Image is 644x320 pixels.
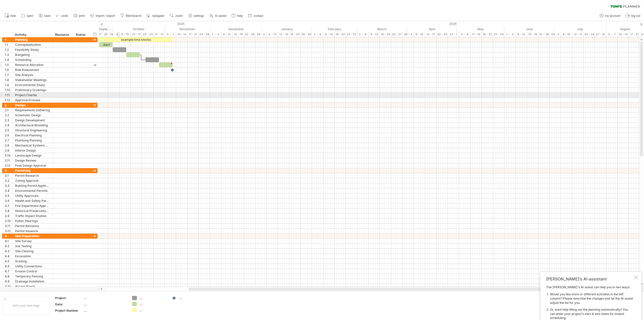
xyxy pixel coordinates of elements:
div: 4.6 [5,264,12,269]
div: 4.5 [5,259,12,264]
div: 1 [5,37,12,42]
div: .... [84,296,126,300]
div: .... [84,302,126,306]
div: 3.10 [5,219,12,223]
div: Project: [55,296,83,300]
div: 23 - 27 [391,32,403,37]
a: my account [598,13,622,19]
div: example time blocks: [99,37,173,42]
div: 3.5 [5,193,12,198]
a: print [72,13,86,19]
div: Design Development [15,118,50,123]
div: 18 - 22 [482,32,493,37]
div: 2.8 [5,143,12,148]
div: 22 - 26 [538,32,550,37]
div: Permit Revisions [15,224,50,228]
div: .... [84,308,126,313]
div: Schematic Design [15,113,50,118]
div: 13 - 17 [572,32,584,37]
div: 20 - 24 [142,32,153,37]
span: log out [631,14,640,18]
div: 4 - 8 [459,32,470,37]
div: 1.1 [5,42,12,47]
div: Public Hearings [15,219,50,223]
div: Project Charter [15,93,50,97]
div: Mechanical Systems Design [15,143,50,148]
div: 22 - 26 [244,32,255,37]
div: 6 - 10 [414,32,425,37]
div: Permitting [15,168,50,173]
div: Health and Safety Permits [15,198,50,203]
div: 1.4 [5,57,12,62]
div: 3.7 [5,203,12,208]
a: undo [55,13,70,19]
div: 2.7 [5,138,12,143]
a: log out [624,13,642,19]
div: Plumbing Planning [15,138,50,143]
div: 2.1 [5,108,12,113]
div: 3.2 [5,178,12,183]
div: 11 - 15 [470,32,482,37]
div: 2.2 [5,113,12,118]
div: 29 - 2 [255,32,267,37]
div: Resource [55,32,70,37]
div: 2.3 [5,118,12,123]
div: 1.3 [5,52,12,57]
div: Building Permit Application [15,183,50,188]
div: January 2026 [262,26,312,32]
div: 2.6 [5,133,12,138]
div: 4.1 [5,239,12,243]
div: 17 - 21 [187,32,199,37]
div: 29 - 3 [550,32,561,37]
div: April 2026 [407,26,457,32]
div: Environmental Study [15,83,50,87]
span: print [79,14,85,18]
div: .... [139,302,167,306]
div: Requirements Gathering [15,108,50,113]
div: 5 - 9 [267,32,278,37]
div: 6 - 10 [119,32,131,37]
div: Interior Design [15,148,50,153]
span: save [44,14,51,18]
div: Soil Testing [15,244,50,248]
div: 24 - 28 [199,32,210,37]
span: navigator [152,14,165,18]
div: 3 - 7 [165,32,176,37]
div: 2.12 [5,163,12,168]
a: AI assist [208,13,228,19]
div: Conceptualization [15,42,50,47]
div: 1.5 [5,62,12,67]
div: 4.3 [5,249,12,254]
div: 10 - 14 [618,32,629,37]
a: zoom [169,13,184,19]
a: settings [187,13,206,19]
li: Would you like more or different activities in the left column? Please describe the changes and l... [550,292,633,305]
div: 2.10 [5,153,12,158]
div: Site Survey [15,239,50,243]
div: Architectural Modeling [15,123,50,128]
div: February 2026 [312,26,357,32]
div: Add your own logo [3,296,50,315]
a: new [4,13,17,19]
div: 3 - 7 [606,32,618,37]
div: 2 [5,103,12,108]
div: 1.7 [5,73,12,77]
div: 27 - 31 [153,32,165,37]
div: 6 - 10 [561,32,572,37]
div: Grading [15,259,50,264]
div: Zoning Approval [15,178,50,183]
a: open [20,13,35,19]
div: 16 - 20 [335,32,346,37]
div: Approval Process [15,98,50,102]
div: 9 - 13 [323,32,335,37]
div: Environmental Permits [15,188,50,193]
div: 4 [5,234,12,238]
div: Site Preparation [15,234,50,238]
div: 1 - 5 [210,32,221,37]
div: 1.8 [5,78,12,82]
span: contact [254,14,263,18]
div: Historical Preservation Approval [15,208,50,213]
div: 3.1 [5,173,12,178]
div: 1.10 [5,88,12,92]
div: 4.10 [5,284,12,289]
